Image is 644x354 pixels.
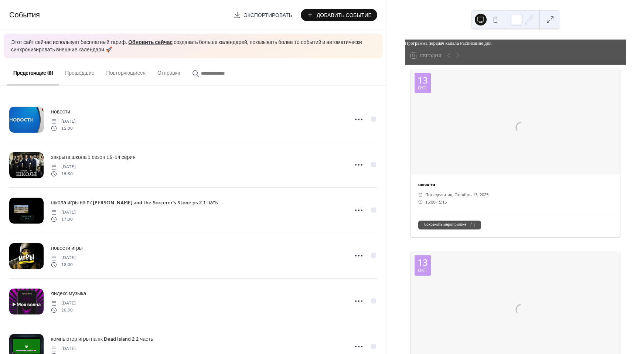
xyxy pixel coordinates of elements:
[100,58,151,85] button: Повторяющиеся
[51,164,76,170] span: [DATE]
[51,255,76,261] span: [DATE]
[425,198,435,205] span: 15:00
[7,58,59,85] button: Предстоящие (8)
[51,290,86,298] span: яндекс музыка
[301,9,377,21] button: Добавить Событие
[244,11,292,19] span: Экспортировать
[418,221,481,229] button: Сохранить мероприятие
[51,335,153,343] a: компьютер игры на пк Dead Island 2 2 часть
[228,9,298,21] a: Экспортировать
[51,125,76,132] span: 15:00
[51,153,135,161] a: закрыта школа 1 сезон 13-14 серия
[51,108,70,116] a: новости
[59,58,100,85] button: Прошедшие
[51,289,86,298] a: яндекс музыка
[51,300,76,307] span: [DATE]
[51,154,135,161] span: закрыта школа 1 сезон 13-14 серия
[51,244,83,252] a: новости игры
[317,11,372,19] span: Добавить Событие
[128,38,173,48] a: Обновить сейчас
[51,118,76,125] span: [DATE]
[418,258,428,267] div: 13
[418,198,423,205] div: ​
[51,108,70,116] span: новости
[9,8,40,23] span: События
[51,336,153,343] span: компьютер игры на пк Dead Island 2 2 часть
[51,198,218,207] a: школа игры на пк [PERSON_NAME] and the Sorcerer's Stone ps 2 1 чать
[418,268,427,273] div: окт.
[51,199,218,207] span: школа игры на пк [PERSON_NAME] and the Sorcerer's Stone ps 2 1 чать
[51,209,76,216] span: [DATE]
[11,39,375,54] span: Этот сайт сейчас использует бесплатный тариф. создавать больше календарей, показывать более 10 со...
[51,307,76,313] span: 20:30
[51,346,76,352] span: [DATE]
[51,261,76,268] span: 18:00
[51,216,76,222] span: 17:00
[151,58,186,85] button: Отправки
[418,86,427,90] div: окт.
[411,181,620,188] div: новости
[405,40,626,47] div: Программа передач канала Расписание дня
[51,170,76,177] span: 15:30
[435,198,437,205] span: -
[437,198,447,205] span: 15:15
[418,76,428,85] div: 13
[51,245,83,252] span: новости игры
[425,191,488,198] span: понедельник, октябрь 13, 2025
[418,191,423,198] div: ​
